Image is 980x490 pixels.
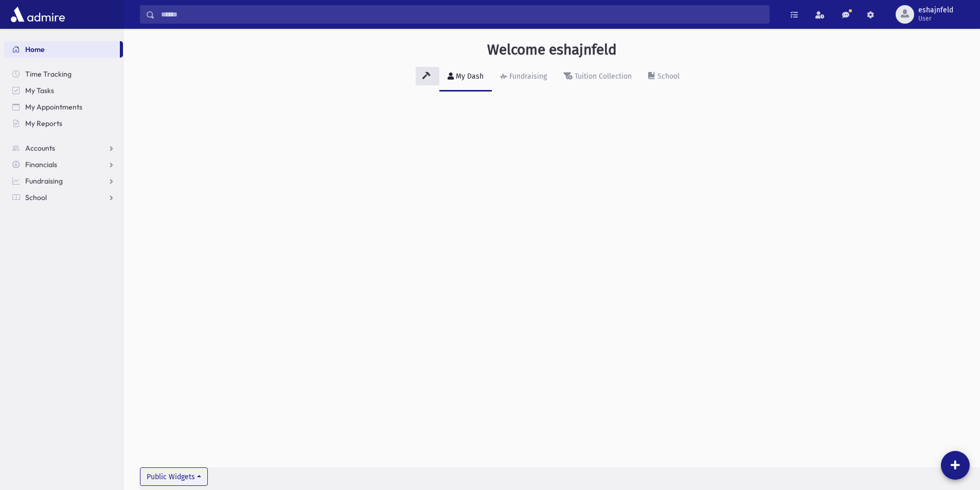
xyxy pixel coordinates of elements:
[8,4,67,25] img: AdmirePro
[4,140,123,156] a: Accounts
[155,5,769,24] input: Search
[4,82,123,99] a: My Tasks
[4,66,123,82] a: Time Tracking
[492,63,555,92] a: Fundraising
[4,115,123,132] a: My Reports
[454,72,484,81] div: My Dash
[25,176,63,186] span: Fundraising
[25,45,45,54] span: Home
[655,72,680,81] div: School
[25,119,62,128] span: My Reports
[487,41,617,59] h3: Welcome eshajnfeld
[4,189,123,206] a: School
[918,14,953,23] span: User
[4,41,120,58] a: Home
[25,102,82,112] span: My Appointments
[25,143,55,153] span: Accounts
[25,193,47,202] span: School
[573,72,632,81] div: Tuition Collection
[918,6,953,14] span: eshajnfeld
[439,63,492,92] a: My Dash
[507,72,547,81] div: Fundraising
[4,99,123,115] a: My Appointments
[4,173,123,189] a: Fundraising
[25,160,57,169] span: Financials
[25,86,54,95] span: My Tasks
[140,467,208,486] button: Public Widgets
[555,63,640,92] a: Tuition Collection
[4,156,123,173] a: Financials
[25,69,72,79] span: Time Tracking
[640,63,688,92] a: School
